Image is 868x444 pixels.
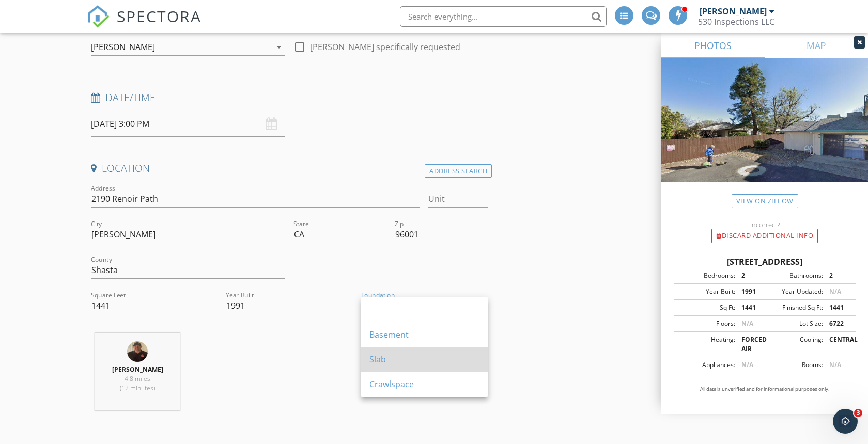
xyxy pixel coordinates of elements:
div: Cooling: [765,335,823,354]
div: Year Built: [677,287,735,296]
input: Search everything... [400,6,607,27]
i: arrow_drop_down [273,41,285,53]
img: The Best Home Inspection Software - Spectora [87,5,110,28]
div: 530 Inspections LLC [698,17,774,27]
div: Year Updated: [765,287,823,296]
div: 6722 [823,319,853,328]
div: 1991 [735,287,765,296]
img: streetview [661,58,868,207]
h4: Location [91,162,488,175]
div: Discard Additional info [711,229,818,243]
input: Select date [91,112,285,137]
a: MAP [765,33,868,58]
div: Finished Sq Ft: [765,303,823,312]
div: [PERSON_NAME] [91,42,155,52]
a: View on Zillow [732,194,798,208]
span: N/A [829,360,841,369]
div: Rooms: [765,360,823,370]
div: 2 [735,271,765,280]
div: Crawlspace [369,378,479,390]
div: Appliances: [677,360,735,370]
div: Bedrooms: [677,271,735,280]
div: FORCED AIR [735,335,765,354]
label: [PERSON_NAME] specifically requested [310,42,460,52]
div: 1441 [735,303,765,312]
div: Bathrooms: [765,271,823,280]
div: CENTRAL [823,335,853,354]
div: 2 [823,271,853,280]
div: Slab [369,353,479,366]
span: N/A [741,360,753,369]
div: Heating: [677,335,735,354]
div: Address Search [425,164,492,178]
span: 3 [854,409,862,417]
a: PHOTOS [661,33,765,58]
div: Lot Size: [765,319,823,328]
div: Sq Ft: [677,303,735,312]
h4: Date/Time [91,91,488,104]
div: [PERSON_NAME] [700,6,767,17]
div: 1441 [823,303,853,312]
div: Floors: [677,319,735,328]
div: [STREET_ADDRESS] [674,256,856,268]
div: Incorrect? [661,220,868,229]
img: lk7_pwmztr2exchrr0f__g.jpg [127,341,148,362]
span: 4.8 miles [125,374,150,383]
div: Basement [369,328,479,341]
span: N/A [741,319,753,328]
span: (12 minutes) [120,384,155,392]
span: N/A [829,287,841,296]
strong: [PERSON_NAME] [112,365,163,374]
iframe: Intercom live chat [833,409,858,434]
a: SPECTORA [87,14,202,36]
p: All data is unverified and for informational purposes only. [674,386,856,393]
span: SPECTORA [117,5,202,27]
